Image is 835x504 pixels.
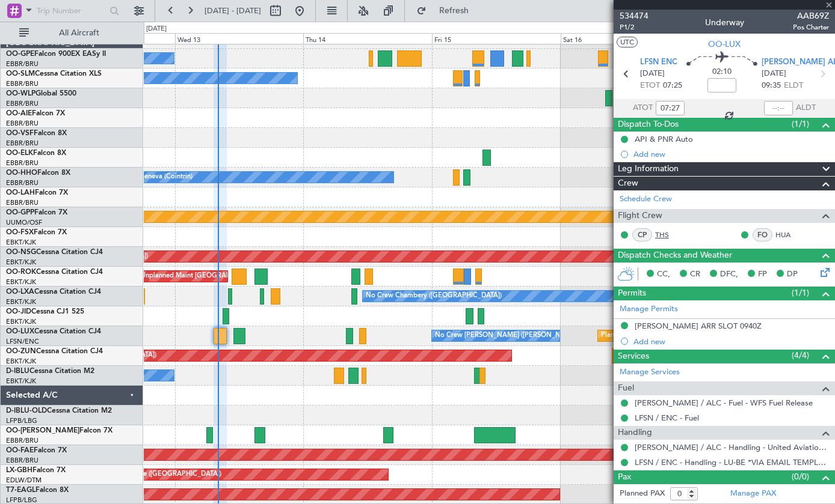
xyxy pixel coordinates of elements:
[633,149,829,159] div: Add new
[6,130,67,137] a: OO-VSFFalcon 8X
[6,178,39,187] a: EBBR/BRU
[6,238,36,247] a: EBKT/KJK
[6,110,65,117] a: OO-AIEFalcon 7X
[793,10,829,22] span: AAB69Z
[6,467,32,474] span: LX-GBH
[618,470,631,484] span: Pax
[617,37,638,47] button: UTC
[657,269,670,281] span: CC,
[690,269,700,281] span: CR
[620,488,665,500] label: Planned PAX
[6,189,68,196] a: OO-LAHFalcon 7X
[432,33,561,44] div: Fri 15
[618,350,649,363] span: Services
[620,10,649,22] span: 534474
[435,327,579,345] div: No Crew [PERSON_NAME] ([PERSON_NAME])
[6,487,69,494] a: T7-EAGLFalcon 8X
[6,288,101,296] a: OO-LXACessna Citation CJ4
[618,287,646,300] span: Permits
[6,218,42,227] a: UUMO/OSF
[6,407,47,414] span: D-IBLU-OLD
[618,209,662,223] span: Flight Crew
[640,80,660,92] span: ETOT
[6,427,79,434] span: OO-[PERSON_NAME]
[635,321,762,331] div: [PERSON_NAME] ARR SLOT 0940Z
[6,229,67,236] a: OO-FSXFalcon 7X
[6,328,101,335] a: OO-LUXCessna Citation CJ4
[6,288,34,296] span: OO-LXA
[6,348,36,355] span: OO-ZUN
[6,150,66,157] a: OO-ELKFalcon 8X
[31,29,127,37] span: All Aircraft
[6,436,39,445] a: EBBR/BRU
[618,249,732,263] span: Dispatch Checks and Weather
[6,50,34,58] span: OO-GPE
[620,193,672,205] a: Schedule Crew
[6,50,106,58] a: OO-GPEFalcon 900EX EASy II
[618,177,638,190] span: Crew
[6,447,34,454] span: OO-FAE
[6,368,94,375] a: D-IBLUCessna Citation M2
[655,229,682,240] a: THS
[6,328,34,335] span: OO-LUX
[792,349,809,362] span: (4/4)
[720,269,738,281] span: DFC,
[429,7,479,15] span: Refresh
[618,162,679,176] span: Leg Information
[6,130,34,137] span: OO-VSF
[618,118,679,132] span: Dispatch To-Dos
[6,169,37,177] span: OO-HHO
[6,427,112,434] a: OO-[PERSON_NAME]Falcon 7X
[6,278,36,287] a: EBKT/KJK
[753,228,772,241] div: FO
[6,308,84,315] a: OO-JIDCessna CJ1 525
[87,466,221,484] div: Planned Maint Nice ([GEOGRAPHIC_DATA])
[6,90,76,97] a: OO-WLPGlobal 5500
[303,33,432,44] div: Thu 14
[784,80,803,92] span: ELDT
[635,398,813,408] a: [PERSON_NAME] / ALC - Fuel - WFS Fuel Release
[6,416,37,425] a: LFPB/LBG
[6,119,39,128] a: EBBR/BRU
[6,407,112,414] a: D-IBLU-OLDCessna Citation M2
[6,357,36,366] a: EBKT/KJK
[6,249,103,256] a: OO-NSGCessna Citation CJ4
[6,169,70,177] a: OO-HHOFalcon 8X
[762,68,786,80] span: [DATE]
[6,79,39,88] a: EBBR/BRU
[6,308,31,315] span: OO-JID
[635,442,829,452] a: [PERSON_NAME] / ALC - Handling - United Aviation [PERSON_NAME] / ALC
[175,33,304,44] div: Wed 13
[620,303,678,315] a: Manage Permits
[6,447,67,454] a: OO-FAEFalcon 7X
[6,249,36,256] span: OO-NSG
[730,488,776,500] a: Manage PAX
[6,209,67,216] a: OO-GPPFalcon 7X
[6,150,33,157] span: OO-ELK
[13,23,131,43] button: All Aircraft
[618,426,652,440] span: Handling
[6,90,35,97] span: OO-WLP
[6,139,39,148] a: EBBR/BRU
[758,269,767,281] span: FP
[792,118,809,130] span: (1/1)
[6,159,39,168] a: EBBR/BRU
[561,33,689,44] div: Sat 16
[146,24,167,34] div: [DATE]
[663,80,682,92] span: 07:25
[708,38,741,50] span: OO-LUX
[6,377,36,386] a: EBKT/KJK
[6,476,42,485] a: EDLW/DTM
[601,327,790,345] div: Planned Maint [GEOGRAPHIC_DATA] ([GEOGRAPHIC_DATA])
[37,2,106,20] input: Trip Number
[620,366,680,378] a: Manage Services
[796,102,816,114] span: ALDT
[635,457,829,467] a: LFSN / ENC - Handling - LU-BE *VIA EMAIL TEMPLATE* LFSN / ENC
[762,80,781,92] span: 09:35
[712,66,732,78] span: 02:10
[6,110,32,117] span: OO-AIE
[6,487,35,494] span: T7-EAGL
[635,413,699,423] a: LFSN / ENC - Fuel
[6,70,35,77] span: OO-SLM
[775,229,803,240] a: HUA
